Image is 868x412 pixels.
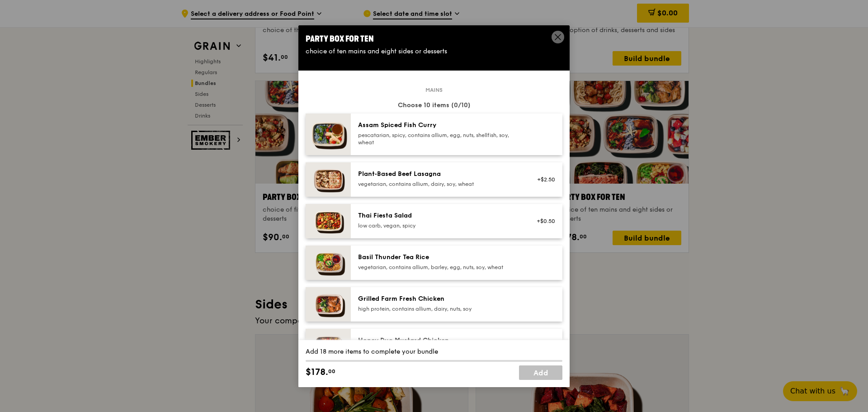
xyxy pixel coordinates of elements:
[531,218,555,225] div: +$0.50
[306,365,328,379] span: $178.
[328,368,335,375] span: 00
[519,365,562,380] a: Add
[358,294,520,303] div: Grilled Farm Fresh Chicken
[358,336,520,345] div: Honey Duo Mustard Chicken
[306,287,351,322] img: daily_normal_HORZ-Grilled-Farm-Fresh-Chicken.jpg
[531,176,555,183] div: +$2.50
[358,211,520,220] div: Thai Fiesta Salad
[306,101,562,110] div: Choose 10 items (0/10)
[306,329,351,363] img: daily_normal_Honey_Duo_Mustard_Chicken__Horizontal_.jpg
[306,162,351,197] img: daily_normal_Citrusy-Cauliflower-Plant-Based-Lasagna-HORZ.jpg
[306,204,351,238] img: daily_normal_Thai_Fiesta_Salad__Horizontal_.jpg
[358,180,520,188] div: vegetarian, contains allium, dairy, soy, wheat
[358,132,520,146] div: pescatarian, spicy, contains allium, egg, nuts, shellfish, soy, wheat
[422,86,446,94] span: Mains
[306,246,351,280] img: daily_normal_HORZ-Basil-Thunder-Tea-Rice.jpg
[358,305,520,313] div: high protein, contains allium, dairy, nuts, soy
[306,47,562,56] div: choice of ten mains and eight sides or desserts
[358,121,520,130] div: Assam Spiced Fish Curry
[358,222,520,229] div: low carb, vegan, spicy
[306,347,562,356] div: Add 18 more items to complete your bundle
[306,114,351,155] img: daily_normal_Assam_Spiced_Fish_Curry__Horizontal_.jpg
[358,253,520,262] div: Basil Thunder Tea Rice
[358,264,520,271] div: vegetarian, contains allium, barley, egg, nuts, soy, wheat
[358,170,520,179] div: Plant‑Based Beef Lasagna
[306,33,562,45] div: Party Box for Ten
